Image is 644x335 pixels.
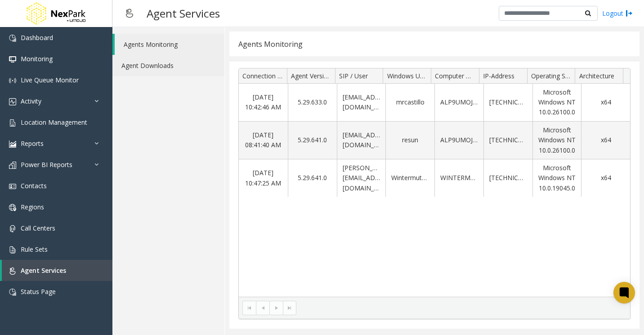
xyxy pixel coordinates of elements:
h3: Agent Services [142,2,224,24]
td: Microsoft Windows NT 10.0.19045.0 [532,159,581,197]
td: [DATE] 08:41:40 AM [239,122,288,159]
td: [DATE] 10:47:25 AM [239,159,288,197]
td: [EMAIL_ADDRESS][DOMAIN_NAME] [337,84,386,122]
img: 'icon' [9,289,16,296]
td: resun [385,122,434,159]
div: Agents Monitoring [238,38,303,50]
td: 5.29.641.0 [288,159,337,197]
a: Agent Downloads [112,55,224,76]
img: 'icon' [9,204,16,211]
img: 'icon' [9,183,16,190]
span: Regions [21,203,44,211]
img: 'icon' [9,77,16,84]
td: Microsoft Windows NT 10.0.26100.0 [532,84,581,122]
td: [PERSON_NAME][EMAIL_ADDRESS][DOMAIN_NAME] [337,159,386,197]
img: 'icon' [9,119,16,127]
span: Live Queue Monitor [21,76,79,84]
img: 'icon' [9,225,16,232]
img: 'icon' [9,162,16,169]
td: [EMAIL_ADDRESS][DOMAIN_NAME] [337,122,386,159]
td: Microsoft Windows NT 10.0.26100.0 [532,122,581,159]
span: Contacts [21,181,47,190]
td: [DATE] 10:42:46 AM [239,84,288,122]
span: Activity [21,97,41,105]
td: 5.29.641.0 [288,122,337,159]
td: x64 [581,122,630,159]
img: 'icon' [9,56,16,63]
td: ALP9UMOJOD009 [434,84,483,122]
td: WINTERMUTEPANDA [434,159,483,197]
span: Status Page [21,287,56,296]
span: Agent Version [291,72,331,80]
span: Windows User [387,72,429,80]
span: IP-Address [483,72,514,80]
span: Operating System [531,72,583,80]
img: logout [626,9,633,18]
span: Agent Services [21,266,66,275]
span: Reports [21,139,44,148]
span: Rule Sets [21,245,48,254]
td: x64 [581,159,630,197]
span: Computer Name [435,72,484,80]
span: Monitoring [21,54,53,63]
span: Power BI Reports [21,160,72,169]
td: ALP9UMOJOD011 [434,122,483,159]
td: [TECHNICAL_ID] [483,122,532,159]
a: Logout [602,9,633,18]
span: Call Centers [21,224,55,232]
span: Connection Time [242,72,292,80]
td: [TECHNICAL_ID] [483,84,532,122]
img: pageIcon [121,2,138,24]
img: 'icon' [9,140,16,148]
img: 'icon' [9,98,16,105]
a: Agents Monitoring [115,34,224,55]
span: Location Management [21,118,87,127]
span: SIP / User [339,72,368,80]
img: 'icon' [9,35,16,42]
td: Wintermute_Panda [385,159,434,197]
td: [TECHNICAL_ID] [483,159,532,197]
span: Dashboard [21,33,53,42]
td: 5.29.633.0 [288,84,337,122]
td: x64 [581,84,630,122]
div: Data table [239,68,630,297]
span: Architecture [579,72,614,80]
td: mrcastillo [385,84,434,122]
img: 'icon' [9,246,16,254]
a: Agent Services [2,260,112,281]
img: 'icon' [9,267,16,275]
